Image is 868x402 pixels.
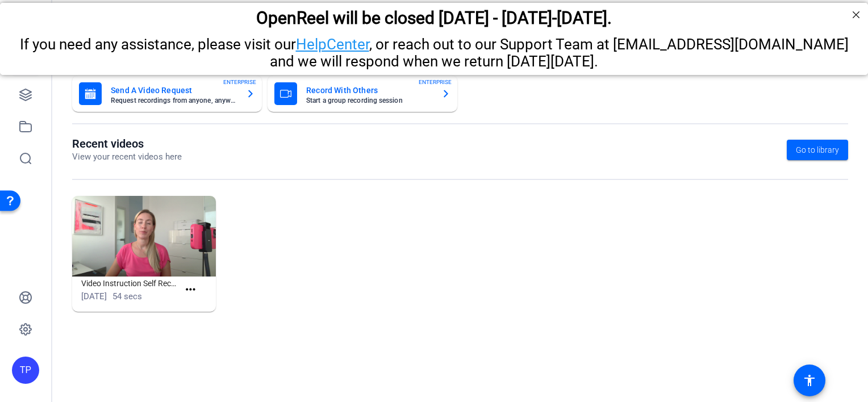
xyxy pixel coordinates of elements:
mat-card-title: Send A Video Request [111,83,237,97]
mat-card-subtitle: Request recordings from anyone, anywhere [111,97,237,104]
div: OpenReel will be closed [DATE] - [DATE]-[DATE]. [14,5,854,25]
div: TP [12,357,39,384]
a: HelpCenter [296,33,369,50]
span: Go to library [796,144,839,156]
mat-card-subtitle: Start a group recording session [306,97,432,104]
span: If you need any assistance, please visit our , or reach out to our Support Team at [EMAIL_ADDRESS... [20,33,849,67]
mat-card-title: Record With Others [306,83,432,97]
p: View your recent videos here [72,150,182,164]
span: ENTERPRISE [419,78,452,86]
button: Record With OthersStart a group recording sessionENTERPRISE [268,76,457,112]
span: ENTERPRISE [223,78,256,86]
mat-icon: accessibility [803,374,816,387]
button: Send A Video RequestRequest recordings from anyone, anywhereENTERPRISE [72,76,262,112]
span: [DATE] [81,291,107,301]
span: 54 secs [112,291,142,301]
img: Video Instruction Self Recording [72,196,216,277]
h1: Video Instruction Self Recording [81,277,179,290]
mat-icon: more_horiz [183,283,198,297]
h1: Recent videos [72,137,182,150]
a: Go to library [787,140,848,160]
